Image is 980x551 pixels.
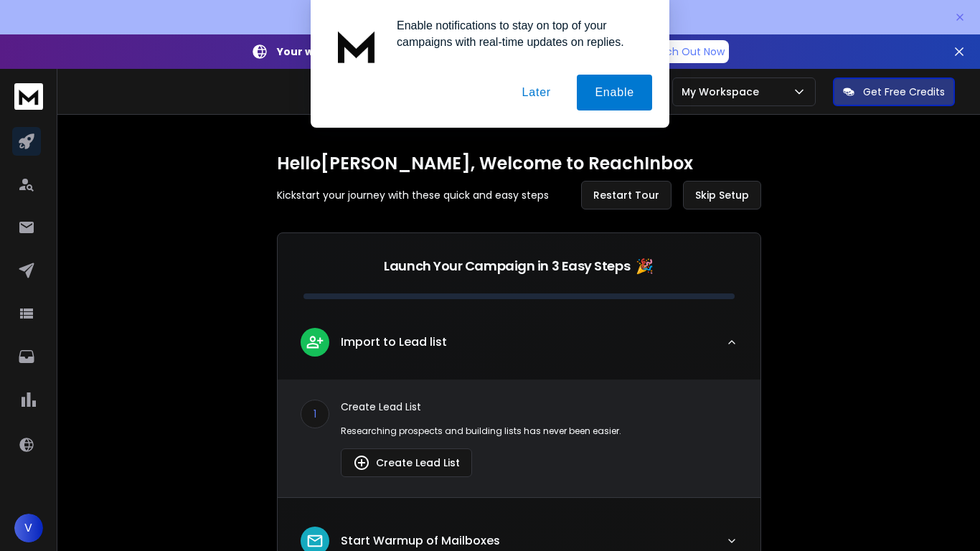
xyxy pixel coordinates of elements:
[14,514,43,542] button: V
[636,256,654,276] span: 🎉
[581,181,672,209] button: Restart Tour
[384,256,630,276] p: Launch Your Campaign in 3 Easy Steps
[341,448,472,477] button: Create Lead List
[301,400,329,428] div: 1
[385,17,652,50] div: Enable notifications to stay on top of your campaigns with real-time updates on replies.
[341,532,500,550] p: Start Warmup of Mailboxes
[277,152,761,175] h1: Hello [PERSON_NAME] , Welcome to ReachInbox
[504,75,568,110] button: Later
[306,532,324,550] img: lead
[341,334,447,351] p: Import to Lead list
[277,188,549,202] p: Kickstart your journey with these quick and easy steps
[353,454,370,471] img: lead
[683,181,761,209] button: Skip Setup
[328,17,385,75] img: notification icon
[278,316,760,380] button: leadImport to Lead list
[577,75,652,110] button: Enable
[278,380,760,497] div: leadImport to Lead list
[695,188,749,202] span: Skip Setup
[341,425,738,437] p: Researching prospects and building lists has never been easier.
[341,400,738,414] p: Create Lead List
[306,333,324,351] img: lead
